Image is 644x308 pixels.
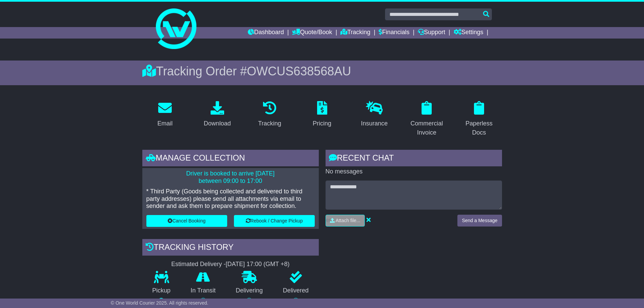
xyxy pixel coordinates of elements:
[204,119,231,128] div: Download
[142,261,319,268] div: Estimated Delivery -
[254,99,285,131] a: Tracking
[248,27,284,39] a: Dashboard
[111,300,209,306] span: © One World Courier 2025. All rights reserved.
[326,168,502,175] p: No messages
[379,27,409,39] a: Financials
[258,119,281,128] div: Tracking
[454,27,483,39] a: Settings
[226,261,290,268] div: [DATE] 17:00 (GMT +8)
[146,215,227,227] button: Cancel Booking
[142,287,181,294] p: Pickup
[357,99,392,131] a: Insurance
[292,27,332,39] a: Quote/Book
[146,170,315,185] p: Driver is booked to arrive [DATE] between 09:00 to 17:00
[142,239,319,257] div: Tracking history
[146,188,315,210] p: * Third Party (Goods being collected and delivered to third party addresses) please send all atta...
[326,150,502,168] div: RECENT CHAT
[457,215,502,227] button: Send a Message
[153,99,177,131] a: Email
[247,64,351,78] span: OWCUS638568AU
[418,27,445,39] a: Support
[456,99,502,140] a: Paperless Docs
[157,119,172,128] div: Email
[199,99,235,131] a: Download
[234,215,315,227] button: Rebook / Change Pickup
[308,99,336,131] a: Pricing
[461,119,498,137] div: Paperless Docs
[181,287,226,294] p: In Transit
[142,150,319,168] div: Manage collection
[340,27,370,39] a: Tracking
[408,119,445,137] div: Commercial Invoice
[361,119,388,128] div: Insurance
[273,287,319,294] p: Delivered
[142,64,502,78] div: Tracking Order #
[313,119,331,128] div: Pricing
[404,99,450,140] a: Commercial Invoice
[226,287,273,294] p: Delivering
